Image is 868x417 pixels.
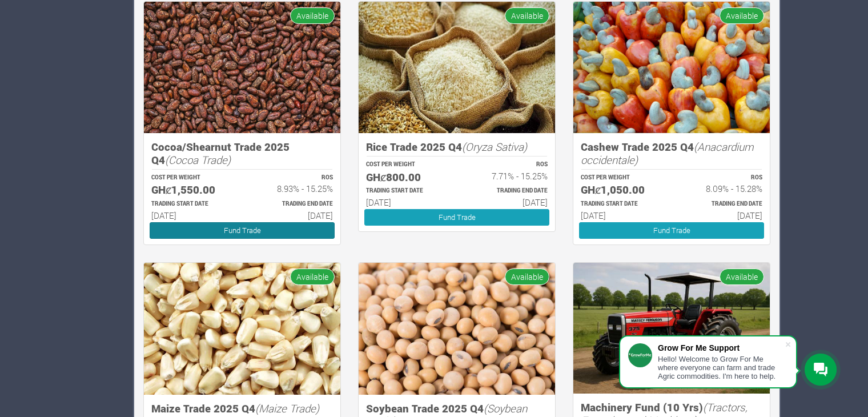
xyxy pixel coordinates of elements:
[581,210,661,220] h6: [DATE]
[255,401,319,415] i: (Maize Trade)
[359,263,555,395] img: growforme image
[364,209,549,226] a: Fund Trade
[252,200,333,209] p: Estimated Trading End Date
[581,141,762,166] h5: Cashew Trade 2025 Q4
[467,187,548,195] p: Estimated Trading End Date
[573,2,770,134] img: growforme image
[720,268,764,285] span: Available
[165,153,231,167] i: (Cocoa Trade)
[366,187,447,195] p: Estimated Trading Start Date
[682,174,762,182] p: ROS
[581,139,754,167] i: (Anacardium occidentale)
[252,210,333,220] h6: [DATE]
[682,210,762,220] h6: [DATE]
[505,7,549,24] span: Available
[658,343,785,352] div: Grow For Me Support
[467,161,548,169] p: ROS
[366,161,447,169] p: COST PER WEIGHT
[467,171,548,181] h6: 7.71% - 15.25%
[682,183,762,194] h6: 8.09% - 15.28%
[144,2,340,134] img: growforme image
[720,7,764,24] span: Available
[151,402,333,415] h5: Maize Trade 2025 Q4
[573,263,770,394] img: growforme image
[682,200,762,209] p: Estimated Trading End Date
[144,263,340,395] img: growforme image
[252,174,333,182] p: ROS
[252,183,333,194] h6: 8.93% - 15.25%
[366,197,447,207] h6: [DATE]
[462,139,527,154] i: (Oryza Sativa)
[467,197,548,207] h6: [DATE]
[151,183,232,197] h5: GHȼ1,550.00
[151,210,232,220] h6: [DATE]
[290,268,335,285] span: Available
[151,174,232,182] p: COST PER WEIGHT
[290,7,335,24] span: Available
[151,200,232,209] p: Estimated Trading Start Date
[505,268,549,285] span: Available
[581,183,661,197] h5: GHȼ1,050.00
[581,200,661,209] p: Estimated Trading Start Date
[366,141,548,154] h5: Rice Trade 2025 Q4
[658,355,785,380] div: Hello! Welcome to Grow For Me where everyone can farm and trade Agric commodities. I'm here to help.
[150,222,335,239] a: Fund Trade
[151,141,333,166] h5: Cocoa/Shearnut Trade 2025 Q4
[366,171,447,184] h5: GHȼ800.00
[579,222,764,239] a: Fund Trade
[581,174,661,182] p: COST PER WEIGHT
[359,2,555,134] img: growforme image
